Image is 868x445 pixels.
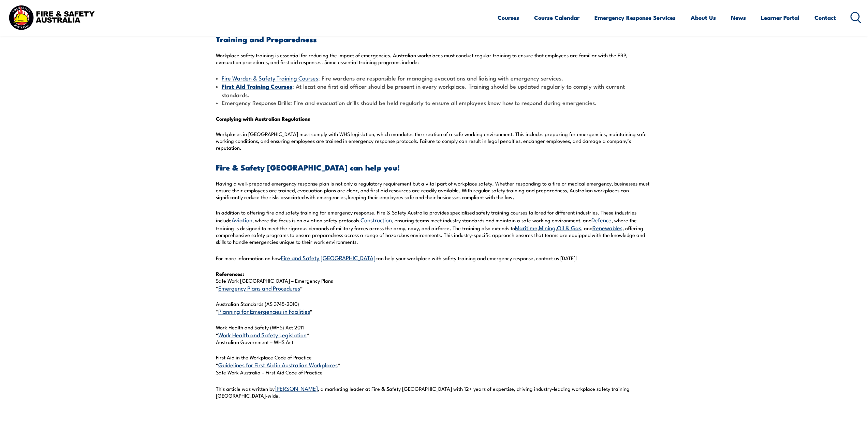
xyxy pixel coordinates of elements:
a: Guidelines for First Aid in Australian Workplaces [218,360,338,369]
p: This article was written by , a marketing leader at Fire & Safety [GEOGRAPHIC_DATA] with 12+ year... [216,384,652,399]
p: Work Health and Safety (WHS) Act 2011 “ ” Australian Government – WHS Act [216,324,652,345]
p: First Aid in the Workplace Code of Practice “ ” Safe Work Australia – First Aid Code of Practice [216,354,652,375]
a: Learner Portal [761,9,799,27]
a: Aviation [232,216,252,224]
p: Safe Work [GEOGRAPHIC_DATA] – Emergency Plans “ ” [216,270,652,292]
a: Construction [361,216,392,224]
strong: References: [216,270,244,278]
a: Courses [498,9,519,27]
a: Work Health and Safety Legislation [218,330,307,339]
p: Workplaces in [GEOGRAPHIC_DATA] must comply with WHS legislation, which mandates the creation of ... [216,131,652,151]
li: Emergency Response Drills: Fire and evacuation drills should be held regularly to ensure all empl... [216,99,652,106]
p: Workplace safety training is essential for reducing the impact of emergencies. Australian workpla... [216,52,652,65]
p: In addition to offering fire and safety training for emergency response, Fire & Safety Australia ... [216,209,652,246]
a: Course Calendar [534,9,579,27]
a: Mining [539,223,556,232]
a: Emergency Response Services [594,9,676,27]
a: Maritime [515,223,538,232]
a: Defence [591,216,612,224]
a: First Aid Training Courses [222,82,292,90]
a: Contact [814,9,836,27]
a: Renewables [592,223,622,232]
a: Emergency Plans and Procedures [218,284,300,292]
p: For more information on how can help your workplace with safety training and emergency response, ... [216,254,652,262]
p: Australian Standards (AS 3745-2010) “ ” [216,300,652,315]
a: Fire and Safety [GEOGRAPHIC_DATA] [281,253,376,262]
a: Oil & Gas [557,223,581,232]
h3: Fire & Safety [GEOGRAPHIC_DATA] can help you! [216,163,652,171]
li: : At least one first aid officer should be present in every workplace. Training should be updated... [216,82,652,99]
li: : Fire wardens are responsible for managing evacuations and liaising with emergency services. [216,74,652,82]
h3: Training and Preparedness [216,35,652,43]
p: Having a well-prepared emergency response plan is not only a regulatory requirement but a vital p... [216,180,652,201]
a: Fire Warden & Safety Training Courses [222,74,318,82]
a: [PERSON_NAME] [275,384,318,392]
a: Planning for Emergencies in Facilities [218,307,310,315]
a: News [731,9,746,27]
a: About Us [691,9,716,27]
strong: Complying with Australian Regulations [216,115,310,122]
